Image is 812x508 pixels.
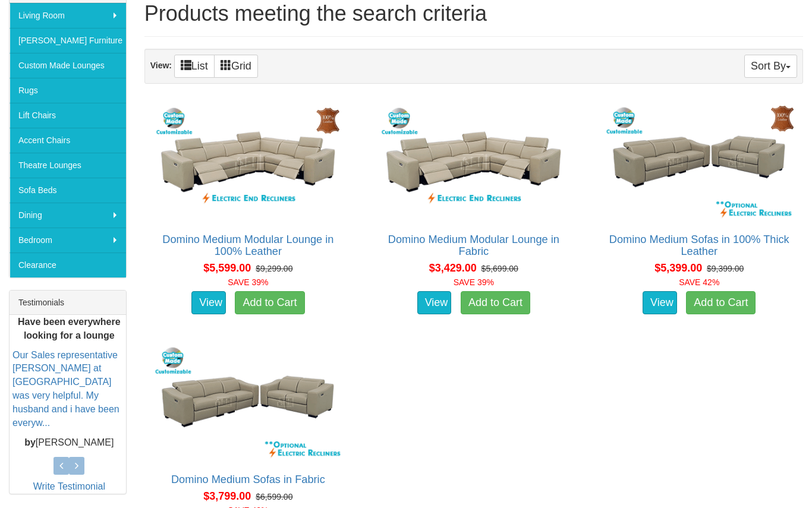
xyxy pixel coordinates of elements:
a: View [417,292,452,315]
p: [PERSON_NAME] [12,437,126,450]
a: Dining [10,203,126,228]
a: View [643,292,677,315]
a: Domino Medium Sofas in 100% Thick Leather [609,234,789,258]
del: $9,299.00 [256,264,292,274]
a: Clearance [10,253,126,278]
a: Domino Medium Modular Lounge in 100% Leather [162,234,333,258]
div: Testimonials [10,291,126,315]
a: Add to Cart [461,292,530,315]
b: by [24,438,36,448]
a: Rugs [10,78,126,103]
font: SAVE 42% [679,278,719,288]
a: Domino Medium Sofas in Fabric [171,474,325,486]
a: [PERSON_NAME] Furniture [10,29,126,53]
img: Domino Medium Sofas in 100% Thick Leather [602,103,797,222]
span: $3,799.00 [203,491,251,503]
del: $9,399.00 [707,264,744,274]
a: Bedroom [10,228,126,253]
strong: View: [150,61,172,71]
a: Domino Medium Modular Lounge in Fabric [388,234,559,258]
button: Sort By [744,55,797,78]
a: List [174,55,215,78]
a: Living Room [10,4,126,29]
a: Theatre Lounges [10,153,126,178]
del: $5,699.00 [481,264,518,274]
a: Add to Cart [686,292,756,315]
a: Sofa Beds [10,178,126,203]
img: Domino Medium Modular Lounge in Fabric [376,103,571,222]
a: Our Sales representative [PERSON_NAME] at [GEOGRAPHIC_DATA] was very helpful. My husband and i ha... [12,351,119,428]
a: Write Testimonial [33,482,105,492]
a: Lift Chairs [10,103,126,128]
span: $3,429.00 [429,263,477,274]
font: SAVE 39% [454,278,494,288]
a: Add to Cart [235,292,304,315]
span: $5,399.00 [654,263,702,274]
span: $5,599.00 [203,263,251,274]
img: Domino Medium Sofas in Fabric [151,343,345,462]
a: Accent Chairs [10,128,126,153]
img: Domino Medium Modular Lounge in 100% Leather [151,103,345,222]
a: View [191,292,226,315]
a: Grid [214,55,258,78]
b: Have been everywhere looking for a lounge [18,317,121,341]
h1: Products meeting the search criteria [144,2,803,26]
a: Custom Made Lounges [10,53,126,78]
font: SAVE 39% [228,278,268,288]
del: $6,599.00 [256,493,292,502]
